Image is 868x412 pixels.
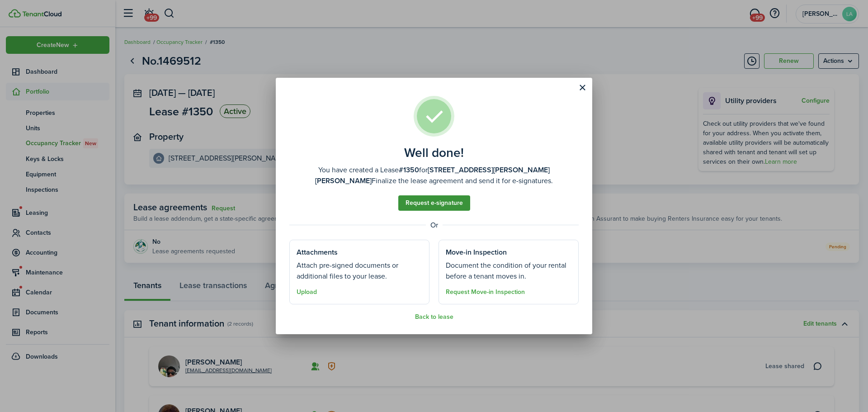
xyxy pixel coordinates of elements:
[289,220,579,231] well-done-separator: Or
[415,313,453,321] button: Back to lease
[575,80,590,95] button: Close modal
[289,165,579,186] well-done-description: You have created a Lease for Finalize the lease agreement and send it for e-signatures.
[404,146,464,160] well-done-title: Well done!
[297,289,317,296] button: Upload
[446,289,525,296] button: Request Move-in Inspection
[297,260,422,282] well-done-section-description: Attach pre-signed documents or additional files to your lease.
[446,260,571,282] well-done-section-description: Document the condition of your rental before a tenant moves in.
[297,247,338,258] well-done-section-title: Attachments
[399,165,419,175] b: #1350
[398,195,470,211] a: Request e-signature
[315,165,550,186] b: [STREET_ADDRESS][PERSON_NAME][PERSON_NAME]
[446,247,507,258] well-done-section-title: Move-in Inspection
